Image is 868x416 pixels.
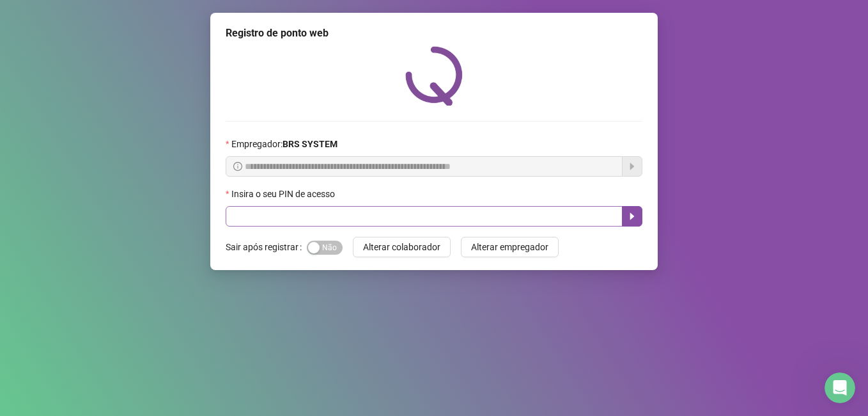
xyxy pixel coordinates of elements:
span: info-circle [233,162,242,171]
label: Insira o seu PIN de acesso [226,187,343,201]
img: QRPoint [405,46,463,106]
span: Alterar colaborador [363,240,440,254]
span: Alterar empregador [471,240,548,254]
div: Registro de ponto web [226,26,642,41]
label: Sair após registrar [226,237,307,257]
strong: BRS SYSTEM [283,139,337,149]
button: Alterar empregador [461,237,559,257]
span: Empregador : [231,137,337,151]
button: Alterar colaborador [353,237,451,257]
span: caret-right [627,211,637,221]
iframe: Intercom live chat [825,372,855,403]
